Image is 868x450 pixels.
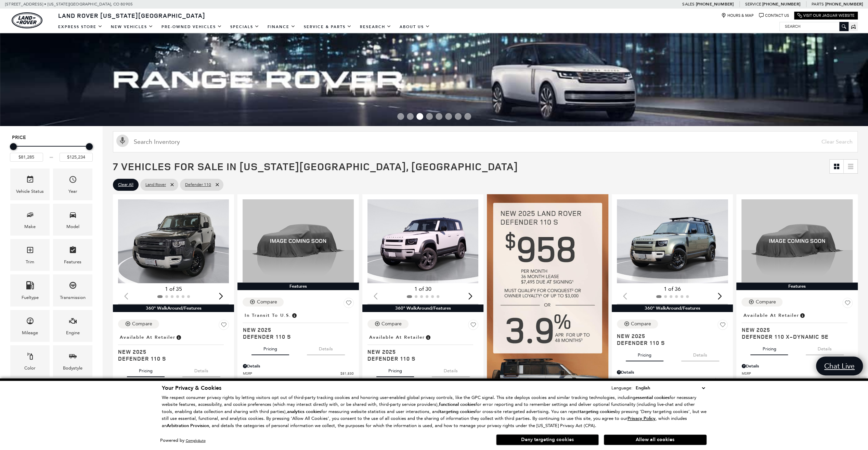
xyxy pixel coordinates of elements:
[635,395,670,401] strong: essential cookies
[5,2,133,7] a: [STREET_ADDRESS] • [US_STATE][GEOGRAPHIC_DATA], CO 80905
[741,333,847,340] span: Defender 110 X-Dynamic SE
[10,153,43,162] input: Minimum
[10,204,50,236] div: MakeMake
[64,258,81,266] div: Features
[53,345,92,377] div: BodystyleBodystyle
[243,371,353,376] a: MSRP $81,830
[681,346,719,361] button: details tab
[755,299,776,305] div: Compare
[396,21,434,33] a: About Us
[118,199,230,283] img: 2025 Land Rover Defender 110 S 1
[367,348,473,355] span: New 2025
[162,384,221,392] span: Your Privacy & Cookies
[120,334,176,341] span: Available at Retailer
[376,362,414,377] button: pricing tab
[825,1,863,7] a: [PHONE_NUMBER]
[617,377,728,382] a: MSRP $83,828
[743,312,799,319] span: Available at Retailer
[54,21,434,33] nav: Main Navigation
[243,311,353,340] a: In Transit to U.S.New 2025Defender 110 S
[10,310,50,342] div: MileageMileage
[66,223,79,230] div: Model
[617,339,723,346] span: Defender 110 S
[118,285,229,293] div: 1 of 35
[53,168,92,200] div: YearYear
[617,199,729,283] div: 1 / 2
[10,168,50,200] div: VehicleVehicle Status
[617,199,729,283] img: 2025 Land Rover Defender 110 S 1
[185,180,211,189] span: Defender 110
[627,415,656,422] u: Privacy Policy
[342,378,354,383] span: $4,288
[53,310,92,342] div: EngineEngine
[367,355,473,362] span: Defender 110 S
[16,188,44,195] div: Vehicle Status
[741,371,839,376] span: MSRP
[440,409,475,415] strong: targeting cookies
[26,209,34,223] span: Make
[617,320,658,328] button: Compare Vehicle
[741,371,852,376] a: MSRP $83,763
[26,279,34,293] span: Fueltype
[745,2,761,7] span: Service
[127,362,165,377] button: pricing tab
[132,321,152,327] div: Compare
[617,369,728,375] div: Pricing Details - Defender 110 S
[63,364,82,372] div: Bodystyle
[741,311,852,340] a: Available at RetailerNew 2025Defender 110 X-Dynamic SE
[397,113,404,120] span: Go to slide 1
[162,394,707,429] p: We respect consumer privacy rights by letting visitors opt out of third-party tracking cookies an...
[53,239,92,271] div: FeaturesFeatures
[53,274,92,306] div: TransmissionTransmission
[634,384,707,392] select: Language Select
[237,283,359,290] div: Features
[682,2,695,7] span: Sales
[160,438,206,443] div: Powered by
[118,348,224,355] span: New 2025
[736,283,857,290] div: Features
[243,363,353,369] div: Pricing Details - Defender 110 S
[26,258,34,266] div: Trim
[806,340,844,355] button: details tab
[118,180,133,189] span: Clear All
[10,143,17,150] div: Minimum Price
[715,288,724,303] div: Next slide
[741,378,844,383] span: Dealer Handling
[107,21,157,33] a: New Vehicles
[612,304,733,312] div: 360° WalkAround/Features
[436,113,442,120] span: Go to slide 5
[118,355,224,362] span: Defender 110 S
[157,21,226,33] a: Pre-Owned Vehicles
[113,131,858,152] input: Search Inventory
[367,320,409,328] button: Compare Vehicle
[741,326,847,333] span: New 2025
[426,113,433,120] span: Go to slide 4
[759,13,789,18] a: Contact Us
[799,312,805,319] span: Vehicle is in stock and ready for immediate delivery. Due to demand, availability is subject to c...
[243,333,348,340] span: Defender 110 S
[696,1,734,7] a: [PHONE_NUMBER]
[780,22,848,30] input: Search
[167,423,209,429] strong: Arbitration Provision
[12,12,42,28] a: land-rover
[54,21,107,33] a: EXPRESS STORE
[113,159,518,173] span: 7 Vehicles for Sale in [US_STATE][GEOGRAPHIC_DATA], [GEOGRAPHIC_DATA]
[10,141,93,162] div: Price
[244,312,291,319] span: In Transit to U.S.
[367,199,479,283] div: 1 / 2
[821,361,858,371] span: Chat Live
[407,113,414,120] span: Go to slide 2
[26,350,34,364] span: Color
[631,321,651,327] div: Compare
[300,21,356,33] a: Service & Parts
[60,294,86,301] div: Transmission
[243,326,348,333] span: New 2025
[60,153,93,162] input: Maximum
[145,180,166,189] span: Land Rover
[340,371,354,376] span: $81,830
[176,334,182,341] span: Vehicle is in stock and ready for immediate delivery. Due to demand, availability is subject to c...
[66,329,80,337] div: Engine
[10,345,50,377] div: ColorColor
[741,298,782,307] button: Compare Vehicle
[381,321,402,327] div: Compare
